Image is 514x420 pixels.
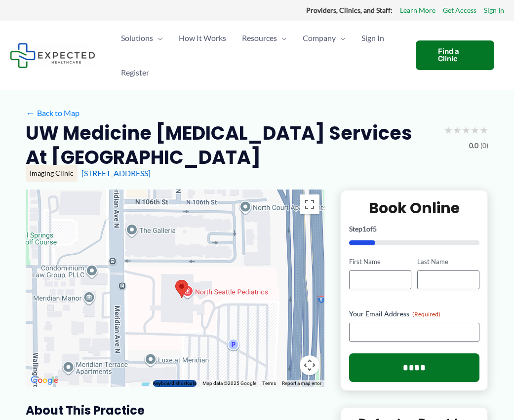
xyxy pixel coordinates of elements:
[153,380,197,387] button: Keyboard shortcuts
[113,55,157,90] a: Register
[349,226,479,232] p: Step of
[443,4,476,17] a: Get Access
[336,21,346,55] span: Menu Toggle
[28,374,61,387] img: Google
[81,168,151,178] a: [STREET_ADDRESS]
[373,225,377,233] span: 5
[412,310,440,318] span: (Required)
[282,381,321,386] a: Report a map error
[121,55,149,90] span: Register
[469,139,478,152] span: 0.0
[113,21,406,90] nav: Primary Site Navigation
[354,21,392,55] a: Sign In
[202,381,256,386] span: Map data ©2025 Google
[121,21,153,55] span: Solutions
[300,355,319,375] button: Map camera controls
[300,194,319,214] button: Toggle fullscreen view
[471,121,479,139] span: ★
[362,225,366,233] span: 1
[361,21,384,55] span: Sign In
[179,21,226,55] span: How It Works
[349,309,479,319] label: Your Email Address
[26,121,436,170] h2: UW Medicine [MEDICAL_DATA] Services at [GEOGRAPHIC_DATA]
[349,198,479,218] h2: Book Online
[28,374,61,387] a: Open this area in Google Maps (opens a new window)
[171,21,234,55] a: How It Works
[349,257,411,267] label: First Name
[26,106,79,120] a: ←Back to Map
[26,403,324,418] h3: About this practice
[444,121,453,139] span: ★
[153,21,163,55] span: Menu Toggle
[484,4,504,17] a: Sign In
[417,257,479,267] label: Last Name
[306,6,393,14] strong: Providers, Clinics, and Staff:
[10,43,95,68] img: Expected Healthcare Logo - side, dark font, small
[416,40,494,70] a: Find a Clinic
[113,21,171,55] a: SolutionsMenu Toggle
[400,4,435,17] a: Learn More
[234,21,295,55] a: ResourcesMenu Toggle
[295,21,354,55] a: CompanyMenu Toggle
[303,21,336,55] span: Company
[277,21,287,55] span: Menu Toggle
[479,121,488,139] span: ★
[480,139,488,152] span: (0)
[242,21,277,55] span: Resources
[453,121,462,139] span: ★
[462,121,471,139] span: ★
[26,165,78,182] div: Imaging Clinic
[262,381,276,386] a: Terms (opens in new tab)
[26,108,35,117] span: ←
